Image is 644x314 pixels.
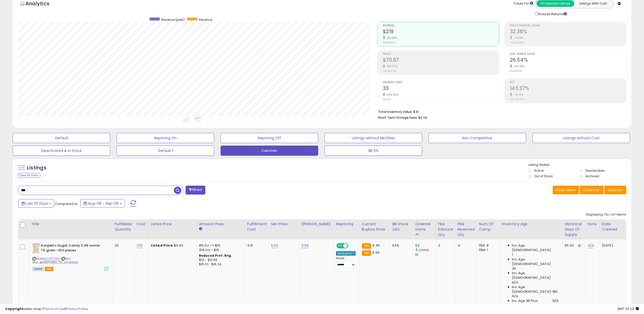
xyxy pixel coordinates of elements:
button: Listings With Cost [574,0,612,7]
div: 0 [438,243,452,248]
button: Actions [604,186,626,194]
div: ASIN: [32,243,109,270]
button: Repricing Off [221,133,318,143]
button: Non Competitive [428,133,526,143]
div: Listed Price [151,221,195,227]
div: Displaying 1 to 1 of 1 items [586,212,626,217]
button: Save View [553,186,579,194]
div: 4 [458,243,473,248]
p: Listing States: [528,163,631,167]
span: Inv. Age [DEMOGRAPHIC_DATA]: [512,257,559,266]
b: Total Inventory Value: [378,110,413,114]
a: 1.50 [137,243,143,248]
span: 1 [512,252,513,257]
button: Deactivated & In Stock [13,146,110,156]
a: 6.00 [271,243,278,248]
div: Clear All Filters [18,173,40,178]
div: Historical Days Of Supply [565,221,583,237]
div: Fulfillment Cost [247,221,267,232]
h2: 33 [383,85,499,92]
span: Revenue (prev) [162,18,185,22]
span: 26 [512,266,516,271]
span: ROI [510,81,626,84]
small: 219.76% [512,64,525,68]
small: (230%) [419,248,429,252]
a: B0087F21RA [43,257,60,261]
div: $6.43 [151,243,193,248]
span: Columns [583,187,599,193]
span: Avg. Buybox Share [510,53,626,56]
div: Totals For [513,1,533,6]
span: | SKU: AFG_B0087F21RA_1.5_20250801 [32,257,78,264]
div: 64% [392,243,409,248]
div: FBA Reserved Qty [458,221,475,237]
small: Prev: $23.93 [383,69,396,73]
button: Aug-08 - Sep-06 [80,199,125,208]
button: All Selected Listings [536,0,574,7]
button: Listings without Min/Max [325,133,422,143]
small: -4.99% [512,36,524,40]
label: Out of Stock [534,174,553,178]
b: Short Term Storage Fees: [378,115,418,120]
div: $15.01 - $16.24 [199,262,241,267]
button: Columns [580,186,604,194]
small: -10.13% [512,93,524,97]
span: Last 30 Days [26,201,48,206]
span: Profit [383,53,499,56]
div: 3.15 [247,243,265,248]
button: Repricing On [117,133,214,143]
span: Compared to: [55,201,78,206]
div: Ordered Items [415,221,434,232]
div: 15% for > $15 [199,248,241,252]
div: Fulfillable Quantity [115,221,132,232]
div: Title [31,221,110,227]
div: seller snap | | [5,307,88,311]
img: 51k5-JPSEHL._SL40_.jpg [32,243,40,253]
label: Active [534,168,544,173]
button: Default [13,133,110,143]
h2: $70.97 [383,57,499,64]
div: [PERSON_NAME] [301,221,332,227]
span: FBA [45,267,53,271]
small: Prev: 8.30% [510,69,522,73]
div: Date Created [602,221,624,232]
li: $41 [378,108,623,114]
small: Prev: 159.53% [510,98,525,101]
div: FBA: 8 [479,243,496,248]
span: Aug-08 - Sep-06 [88,201,119,206]
div: 23 [115,243,131,248]
small: Prev: $70.21 [383,41,395,44]
small: 196.57% [385,64,398,68]
div: 65.00 [565,243,582,248]
span: Revenue [383,24,499,27]
div: 33 [415,243,436,248]
span: All listings currently available for purchase on Amazon [32,267,44,271]
div: FBA inbound Qty [438,221,453,237]
a: N/A [588,243,594,248]
div: Note [588,221,598,227]
span: Inv. Age [DEMOGRAPHIC_DATA]: [512,243,559,252]
div: $10 - $10.83 [199,258,241,262]
div: Inventory Age [502,221,560,227]
small: 230.00% [385,93,399,97]
div: Amazon Fees [199,221,243,227]
b: Listed Price: [151,243,174,248]
span: N/A [552,299,559,303]
div: Min Price [271,221,297,227]
a: Terms of Use [43,306,65,311]
b: Reduced Prof. Rng. [199,253,232,258]
span: Profit [PERSON_NAME] [510,24,626,27]
button: Default 1 [117,146,214,156]
div: 8% for <= $15 [199,243,241,248]
button: Last 30 Days [18,199,54,208]
span: $0.66 [418,115,427,120]
div: Amazon AI * [336,251,356,256]
h2: 26.54% [510,57,626,64]
span: Inv. Age 181 Plus: [512,299,539,303]
span: 6.45 [372,243,380,248]
label: Deactivated [585,168,604,173]
small: Amazon Fees. [199,227,202,231]
div: FBM: 1 [479,248,496,252]
span: Revenue [199,18,212,22]
div: BB Share 24h. [392,221,411,232]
